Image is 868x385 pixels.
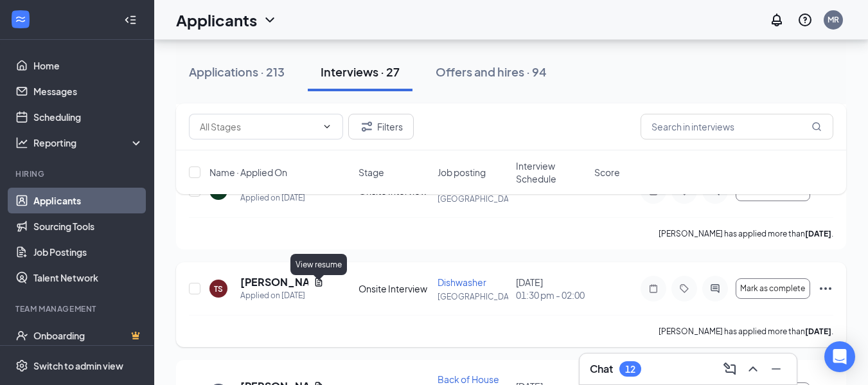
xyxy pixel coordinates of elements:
[438,166,486,179] span: Job posting
[736,278,810,299] button: Mark as complete
[359,166,384,179] span: Stage
[516,276,587,301] div: [DATE]
[33,359,123,372] div: Switch to admin view
[240,275,308,289] h5: [PERSON_NAME]
[33,188,143,213] a: Applicants
[641,114,833,139] input: Search in interviews
[625,364,635,375] div: 12
[797,12,813,28] svg: QuestionInfo
[818,281,833,296] svg: Ellipses
[805,327,831,336] b: [DATE]
[516,289,587,301] span: 01:30 pm - 02:00 pm
[189,64,285,80] div: Applications · 213
[214,283,223,294] div: TS
[766,359,786,379] button: Minimize
[707,283,723,294] svg: ActiveChat
[200,120,317,134] input: All Stages
[590,362,613,376] h3: Chat
[15,136,28,149] svg: Analysis
[740,284,805,293] span: Mark as complete
[33,78,143,104] a: Messages
[124,13,137,26] svg: Collapse
[33,239,143,265] a: Job Postings
[314,277,324,287] svg: Document
[262,12,278,28] svg: ChevronDown
[438,291,508,302] p: [GEOGRAPHIC_DATA]
[722,361,738,377] svg: ComposeMessage
[438,276,486,288] span: Dishwasher
[768,361,784,377] svg: Minimize
[720,359,740,379] button: ComposeMessage
[15,168,141,179] div: Hiring
[176,9,257,31] h1: Applicants
[33,213,143,239] a: Sourcing Tools
[594,166,620,179] span: Score
[322,121,332,132] svg: ChevronDown
[33,265,143,291] a: Talent Network
[436,64,547,80] div: Offers and hires · 94
[209,166,287,179] span: Name · Applied On
[33,53,143,78] a: Home
[33,104,143,130] a: Scheduling
[359,119,375,134] svg: Filter
[646,283,661,294] svg: Note
[811,121,822,132] svg: MagnifyingGlass
[348,114,414,139] button: Filter Filters
[33,323,143,348] a: OnboardingCrown
[15,303,141,314] div: Team Management
[828,14,839,25] div: MR
[745,361,761,377] svg: ChevronUp
[743,359,763,379] button: ChevronUp
[769,12,784,28] svg: Notifications
[240,289,324,302] div: Applied on [DATE]
[290,254,347,275] div: View resume
[805,229,831,238] b: [DATE]
[15,359,28,372] svg: Settings
[516,159,587,185] span: Interview Schedule
[659,326,833,337] p: [PERSON_NAME] has applied more than .
[33,136,144,149] div: Reporting
[677,283,692,294] svg: Tag
[321,64,400,80] div: Interviews · 27
[824,341,855,372] div: Open Intercom Messenger
[14,13,27,26] svg: WorkstreamLogo
[359,282,429,295] div: Onsite Interview
[659,228,833,239] p: [PERSON_NAME] has applied more than .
